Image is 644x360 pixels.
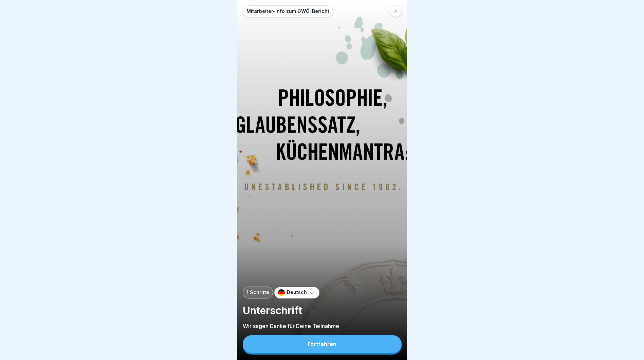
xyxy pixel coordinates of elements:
[308,341,336,347] div: Fortfahren
[246,290,269,295] p: 1 Schritte
[246,8,329,14] p: Mitarbeiter-Info zum GWÖ-Bericht
[243,335,402,353] button: Fortfahren
[278,289,285,296] img: de.svg
[287,290,307,295] p: Deutsch
[243,304,402,317] p: Unterschrift
[243,322,402,330] p: Wir sagen Danke für Deine Teilnahme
